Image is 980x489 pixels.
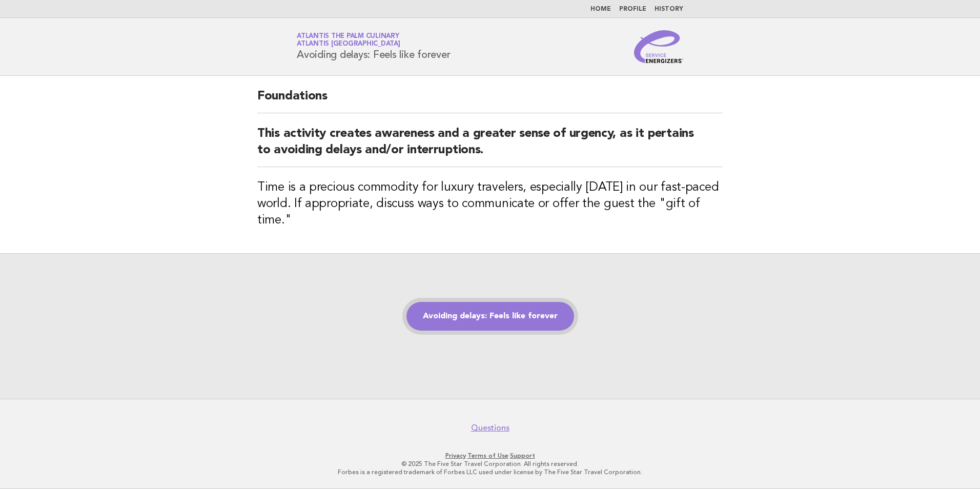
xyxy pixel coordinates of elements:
[510,452,535,459] a: Support
[634,30,683,63] img: Service Energizers
[467,452,508,459] a: Terms of Use
[655,6,683,12] a: History
[406,302,574,331] a: Avoiding delays: Feels like forever
[257,88,723,113] h2: Foundations
[471,423,509,433] a: Questions
[176,452,804,460] p: · ·
[176,468,804,476] p: Forbes is a registered trademark of Forbes LLC used under license by The Five Star Travel Corpora...
[619,6,646,12] a: Profile
[297,41,400,48] span: Atlantis [GEOGRAPHIC_DATA]
[297,33,400,47] a: Atlantis The Palm CulinaryAtlantis [GEOGRAPHIC_DATA]
[257,126,723,167] h2: This activity creates awareness and a greater sense of urgency, as it pertains to avoiding delays...
[297,33,450,60] h1: Avoiding delays: Feels like forever
[176,460,804,468] p: © 2025 The Five Star Travel Corporation. All rights reserved.
[445,452,466,459] a: Privacy
[590,6,611,12] a: Home
[257,179,723,229] h3: Time is a precious commodity for luxury travelers, especially [DATE] in our fast-paced world. If ...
